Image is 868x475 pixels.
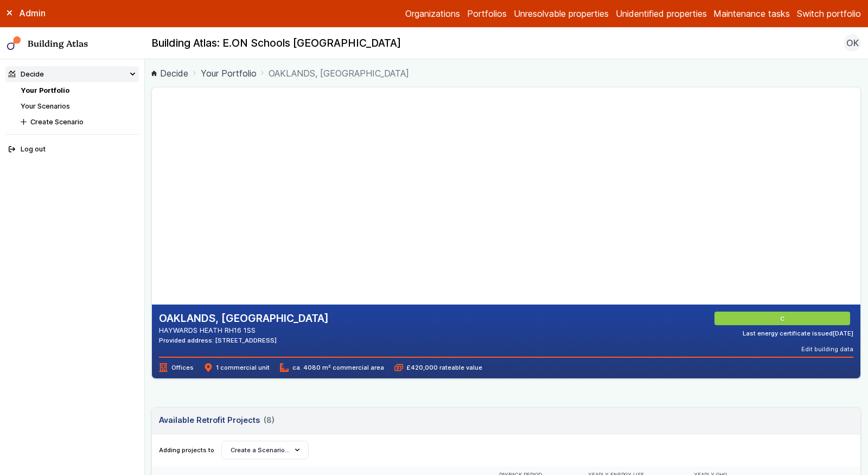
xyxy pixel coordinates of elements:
span: £420,000 rateable value [394,363,482,372]
span: (8) [264,414,275,426]
a: Your Portfolio [201,67,257,80]
button: Create Scenario [17,114,139,130]
div: Decide [9,69,44,79]
span: OK [846,36,859,49]
h3: Available Retrofit Projects [159,414,274,426]
button: OK [844,34,861,52]
a: Your Scenarios [21,102,70,110]
span: 1 commercial unit [204,363,270,372]
address: HAYWARDS HEATH RH16 1SS [159,325,329,335]
time: [DATE] [833,330,853,337]
span: OAKLANDS, [GEOGRAPHIC_DATA] [269,67,409,80]
span: Adding projects to [159,446,214,454]
img: main-0bbd2752.svg [7,36,21,50]
div: Last energy certificate issued [743,329,853,338]
a: Unresolvable properties [514,7,609,20]
button: Switch portfolio [797,7,861,20]
span: ca. 4080 m² commercial area [280,363,384,372]
summary: Decide [5,66,139,82]
a: Your Portfolio [21,86,69,94]
span: C [782,314,786,323]
h2: Building Atlas: E.ON Schools [GEOGRAPHIC_DATA] [151,36,401,50]
a: Unidentified properties [616,7,707,20]
button: Edit building data [801,345,853,353]
span: Offices [159,363,193,372]
button: Create a Scenario… [221,441,309,459]
a: Organizations [405,7,460,20]
button: Log out [5,142,139,157]
h2: OAKLANDS, [GEOGRAPHIC_DATA] [159,312,329,326]
a: Portfolios [467,7,507,20]
a: Decide [151,67,188,80]
a: Maintenance tasks [713,7,790,20]
div: Provided address: [STREET_ADDRESS] [159,336,329,345]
